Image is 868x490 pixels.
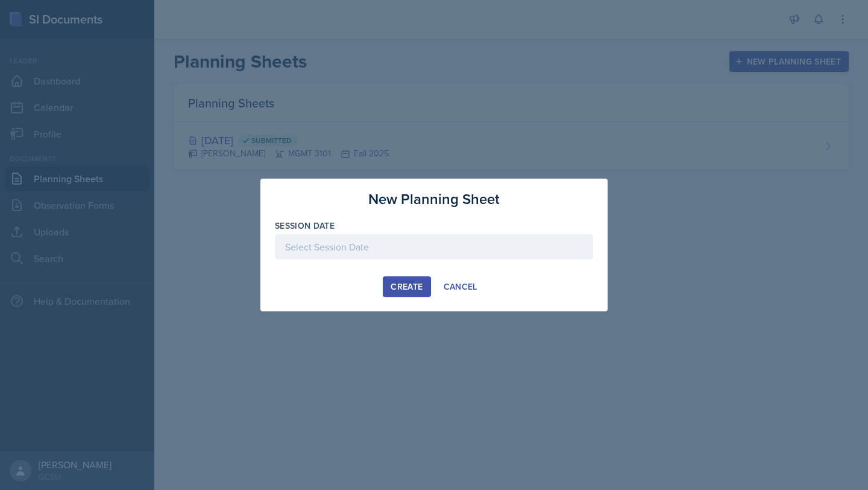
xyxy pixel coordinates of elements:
div: Cancel [444,282,477,291]
div: Create [391,282,423,291]
label: Session Date [275,220,335,232]
button: Create [383,276,430,297]
button: Cancel [436,276,485,297]
h3: New Planning Sheet [368,188,500,210]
